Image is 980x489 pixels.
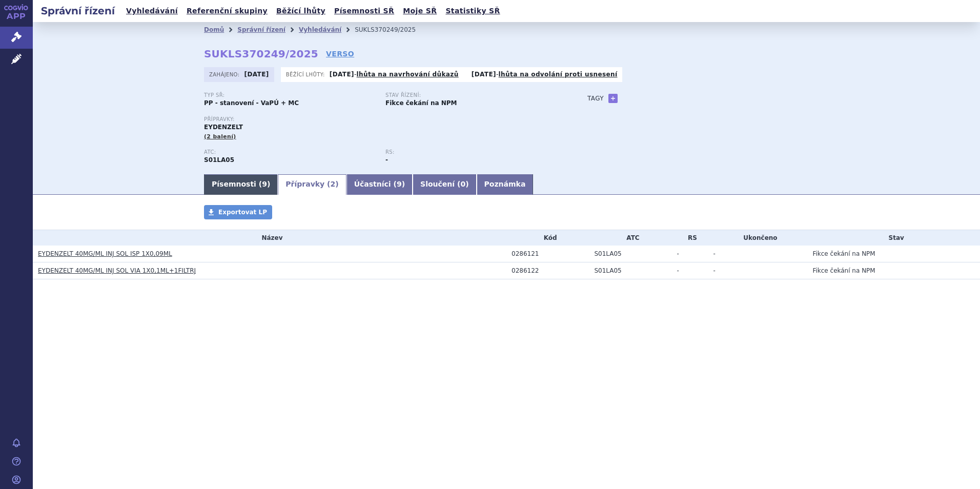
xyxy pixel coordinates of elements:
[460,180,465,188] span: 0
[183,4,271,18] a: Referenční skupiny
[38,267,196,274] a: EYDENZELT 40MG/ML INJ SOL VIA 1X0,1ML+1FILTRJ
[589,230,671,246] th: ATC
[713,267,715,274] span: -
[204,156,234,164] strong: AFLIBERCEPT
[33,230,506,246] th: Název
[355,22,429,37] li: SUKLS370249/2025
[204,124,243,131] span: EYDENZELT
[326,49,354,59] a: VERSO
[506,230,589,246] th: Kód
[400,4,440,18] a: Moje SŘ
[204,116,567,123] p: Přípravky:
[807,262,980,279] td: Fikce čekání na NPM
[589,246,671,262] td: AFLIBERCEPT
[331,4,397,18] a: Písemnosti SŘ
[299,26,341,33] a: Vyhledávání
[385,156,388,164] strong: -
[123,4,181,18] a: Vyhledávání
[237,26,285,33] a: Správní řízení
[385,92,557,98] p: Stav řízení:
[278,174,346,195] a: Přípravky (2)
[330,70,459,78] p: -
[204,99,299,107] strong: PP - stanovení - VaPÚ + MC
[442,4,503,18] a: Statistiky SŘ
[608,94,618,103] a: +
[708,230,807,246] th: Ukončeno
[273,4,329,18] a: Běžící lhůty
[204,48,318,60] strong: SUKLS370249/2025
[357,71,459,78] a: lhůta na navrhování důkazů
[204,133,236,140] span: (2 balení)
[33,4,123,18] h2: Správní řízení
[677,250,679,257] span: -
[209,70,241,78] span: Zahájeno:
[204,26,224,33] a: Domů
[499,71,618,78] a: lhůta na odvolání proti usnesení
[413,174,476,195] a: Sloučení (0)
[807,246,980,262] td: Fikce čekání na NPM
[262,180,267,188] span: 9
[286,70,327,78] span: Běžící lhůty:
[512,267,589,274] div: 0286122
[385,149,557,155] p: RS:
[677,267,679,274] span: -
[346,174,413,195] a: Účastníci (9)
[204,92,375,98] p: Typ SŘ:
[244,71,269,78] strong: [DATE]
[589,262,671,279] td: AFLIBERCEPT
[587,92,604,105] h3: Tagy
[204,174,278,195] a: Písemnosti (9)
[477,174,534,195] a: Poznámka
[512,250,589,257] div: 0286121
[204,149,375,155] p: ATC:
[472,71,496,78] strong: [DATE]
[385,99,457,107] strong: Fikce čekání na NPM
[218,209,267,216] span: Exportovat LP
[807,230,980,246] th: Stav
[397,180,402,188] span: 9
[331,180,336,188] span: 2
[672,230,708,246] th: RS
[204,205,272,219] a: Exportovat LP
[472,70,618,78] p: -
[38,250,172,257] a: EYDENZELT 40MG/ML INJ SOL ISP 1X0,09ML
[330,71,354,78] strong: [DATE]
[713,250,715,257] span: -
